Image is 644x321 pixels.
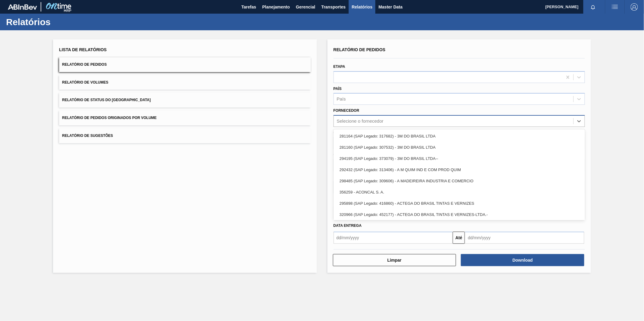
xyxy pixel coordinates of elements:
span: Master Data [378,3,402,11]
div: 298485 (SAP Legado: 309606) - A MADEIREIRA INDUSTRIA E COMERCIO [334,175,585,187]
div: 320966 (SAP Legado: 452177) - ACTEGA DO BRASIL TINTAS E VERNIZES-LTDA.- [334,209,585,220]
h1: Relatórios [6,18,114,25]
label: Fornecedor [334,108,359,113]
span: Relatório de Status do [GEOGRAPHIC_DATA] [62,98,151,102]
span: Data entrega [334,223,362,228]
span: Relatório de Sugestões [62,134,113,138]
input: dd/mm/yyyy [334,232,453,244]
button: Limpar [333,254,456,266]
span: Relatório de Pedidos [334,47,386,52]
button: Relatório de Volumes [59,75,311,90]
span: Relatórios [352,3,372,11]
span: Planejamento [262,3,290,11]
div: 281164 (SAP Legado: 317682) - 3M DO BRASIL LTDA [334,131,585,142]
div: 295898 (SAP Legado: 416860) - ACTEGA DO BRASIL TINTAS E VERNIZES [334,198,585,209]
span: Lista de Relatórios [59,47,107,52]
img: userActions [611,3,619,11]
span: Relatório de Pedidos [62,62,107,67]
div: 294195 (SAP Legado: 373079) - 3M DO BRASIL LTDA-- [334,153,585,164]
div: País [337,97,346,102]
div: 281160 (SAP Legado: 307532) - 3M DO BRASIL LTDA [334,142,585,153]
div: Selecione o fornecedor [337,119,384,124]
input: dd/mm/yyyy [465,232,584,244]
button: Relatório de Pedidos Originados por Volume [59,111,311,125]
button: Relatório de Status do [GEOGRAPHIC_DATA] [59,93,311,108]
button: Relatório de Sugestões [59,128,311,143]
button: Relatório de Pedidos [59,57,311,72]
div: 292432 (SAP Legado: 313406) - A M QUIM IND E COM PROD QUIM [334,164,585,175]
button: Download [461,254,584,266]
button: Até [453,232,465,244]
span: Tarefas [241,3,256,11]
span: Gerencial [296,3,315,11]
button: Notificações [583,3,603,11]
span: Transportes [321,3,346,11]
label: Etapa [334,65,345,69]
img: TNhmsLtSVTkK8tSr43FrP2fwEKptu5GPRR3wAAAABJRU5ErkJggg== [8,4,37,10]
div: 356259 - ACONCAL S. A. [334,187,585,198]
img: Logout [631,3,638,11]
span: Relatório de Volumes [62,80,108,84]
label: País [334,87,342,91]
span: Relatório de Pedidos Originados por Volume [62,116,157,120]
